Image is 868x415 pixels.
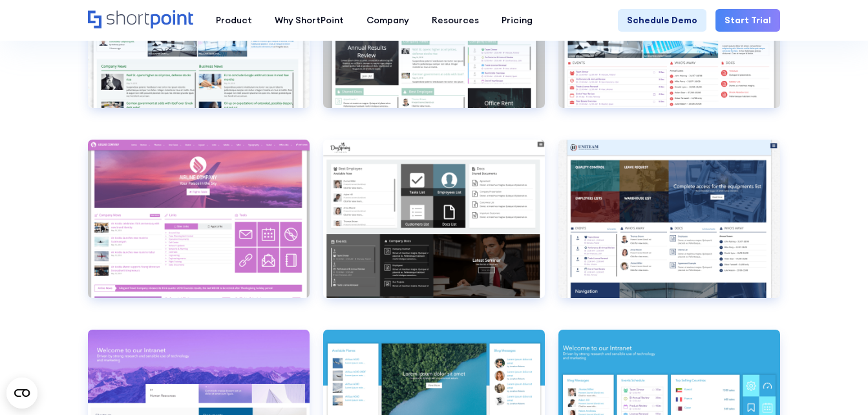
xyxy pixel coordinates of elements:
[323,140,545,316] a: Branded Site 8
[88,140,310,316] a: Branded Site 7
[502,14,533,27] div: Pricing
[618,9,706,32] a: Schedule Demo
[355,9,420,32] a: Company
[366,14,409,27] div: Company
[558,140,780,316] a: Branded Site 9
[88,10,193,30] a: Home
[263,9,355,32] a: Why ShortPoint
[490,9,544,32] a: Pricing
[6,378,37,409] button: Open CMP widget
[715,9,780,32] a: Start Trial
[204,9,263,32] a: Product
[275,14,344,27] div: Why ShortPoint
[216,14,252,27] div: Product
[420,9,490,32] a: Resources
[432,14,479,27] div: Resources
